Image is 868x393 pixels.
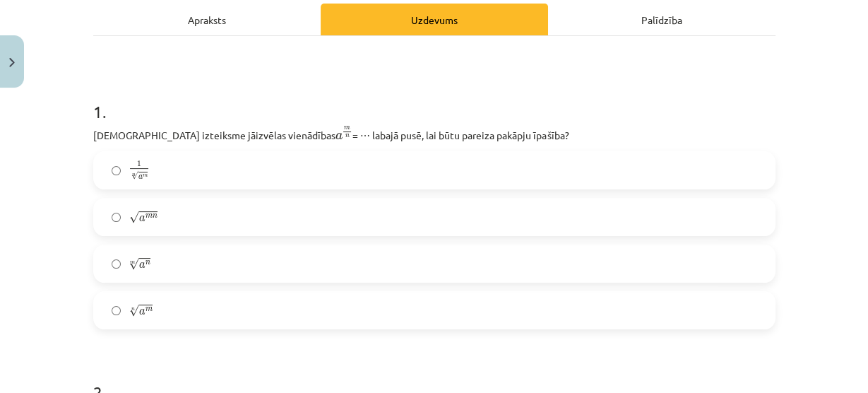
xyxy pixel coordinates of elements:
[93,77,775,121] h1: 1 .
[93,125,775,143] p: [DEMOGRAPHIC_DATA] izteiksme jāizvēlas vienādības = ⋯ labajā pusē, lai būtu pareiza pakāpju īpašība?
[93,4,321,35] div: Apraksts
[139,309,145,315] span: a
[344,127,350,130] span: m
[131,172,138,180] span: √
[548,4,775,35] div: Palīdzība
[138,175,143,180] span: a
[145,261,150,265] span: n
[129,211,139,223] span: √
[345,134,349,138] span: n
[145,214,153,218] span: m
[335,133,343,140] span: a
[145,307,153,312] span: m
[9,58,15,67] img: icon-close-lesson-0947bae3869378f0d4975bcd49f059093ad1ed9edebbc8119c70593378902aed.svg
[153,214,157,218] span: n
[143,174,148,177] span: m
[321,4,548,35] div: Uzdevums
[129,258,139,270] span: √
[129,305,139,317] span: √
[137,161,141,168] span: 1
[139,216,145,222] span: a
[139,262,145,269] span: a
